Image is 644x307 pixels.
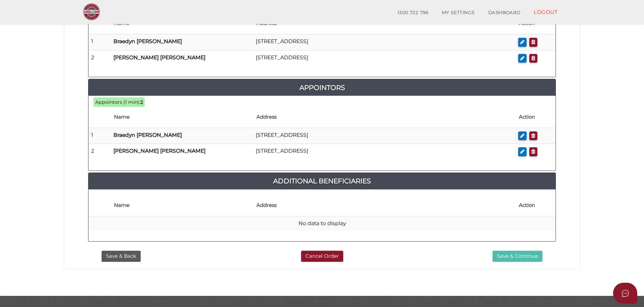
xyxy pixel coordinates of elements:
[256,114,512,120] h4: Address
[391,6,435,20] a: 1300 722 796
[519,21,552,26] h4: Action
[113,54,206,61] b: [PERSON_NAME] [PERSON_NAME]
[88,216,556,231] td: No data to display
[253,144,515,160] td: [STREET_ADDRESS]
[253,128,515,144] td: [STREET_ADDRESS]
[481,6,527,20] a: DASHBOARD
[519,203,552,208] h4: Action
[113,132,182,138] b: Braedyn [PERSON_NAME]
[256,21,512,26] h4: Address
[114,114,250,120] h4: Name
[88,50,111,66] td: 2
[113,38,182,44] b: Braedyn [PERSON_NAME]
[493,251,542,262] button: Save & Continue
[519,114,552,120] h4: Action
[88,82,556,93] a: Appointors
[88,176,556,186] a: Additional Beneficiaries
[102,251,141,262] button: Save & Back
[88,34,111,51] td: 1
[88,128,111,144] td: 1
[113,148,206,154] b: [PERSON_NAME] [PERSON_NAME]
[114,203,250,208] h4: Name
[301,251,343,262] button: Cancel Order
[95,99,140,105] span: Appointors (1 min):
[253,34,515,51] td: [STREET_ADDRESS]
[114,21,250,26] h4: Name
[140,99,143,105] b: 2
[435,6,481,20] a: MY SETTINGS
[253,50,515,66] td: [STREET_ADDRESS]
[527,5,564,19] a: LOGOUT
[88,144,111,160] td: 2
[613,283,637,304] button: Open asap
[256,203,512,208] h4: Address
